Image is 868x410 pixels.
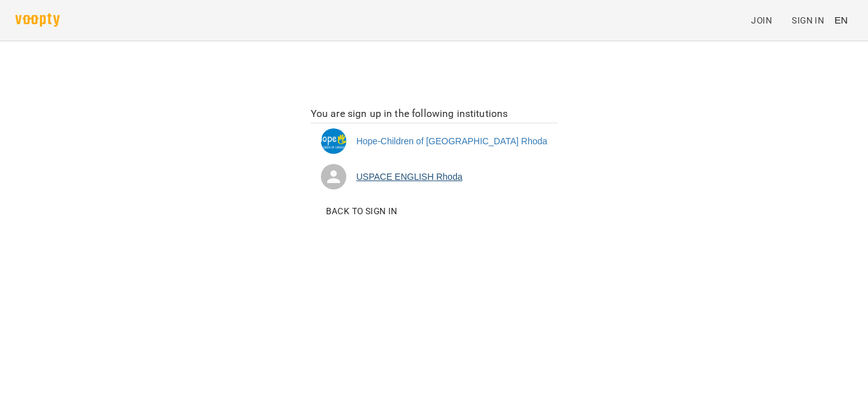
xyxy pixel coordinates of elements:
[326,203,398,219] span: Back to sign in
[311,159,558,195] li: USPACE ENGLISH Rhoda
[321,128,346,154] img: 8c92ceb4bedcffbc5184468b26942b04.jpg
[321,200,403,222] button: Back to sign in
[746,9,787,32] a: Join
[829,8,853,32] button: EN
[792,13,824,28] span: Sign In
[787,9,829,32] a: Sign In
[311,105,558,123] h6: You are sign up in the following institutions
[15,13,60,27] img: voopty.png
[834,13,848,27] span: EN
[751,13,772,28] span: Join
[311,123,558,159] li: Hope-Children of [GEOGRAPHIC_DATA] Rhoda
